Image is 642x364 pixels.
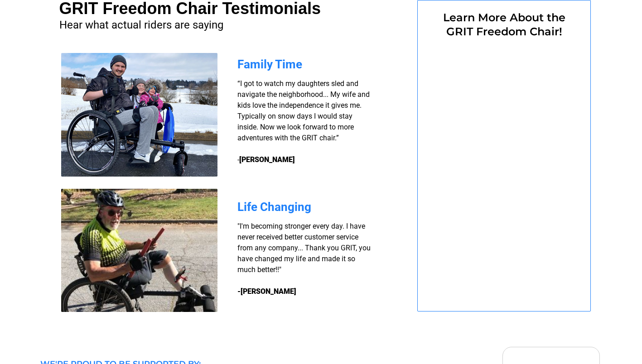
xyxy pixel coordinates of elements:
span: Life Changing [237,200,311,214]
strong: -[PERSON_NAME] [237,287,296,296]
iframe: Form 0 [433,44,575,297]
span: “I got to watch my daughters sled and navigate the neighborhood... My wife and kids love the inde... [237,79,370,164]
span: "I'm becoming stronger every day. I have never received better customer service from any company.... [237,222,371,274]
span: Learn More About the GRIT Freedom Chair! [443,11,565,38]
strong: [PERSON_NAME] [239,155,295,164]
span: Family Time [237,57,302,71]
span: Hear what actual riders are saying [59,19,223,31]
